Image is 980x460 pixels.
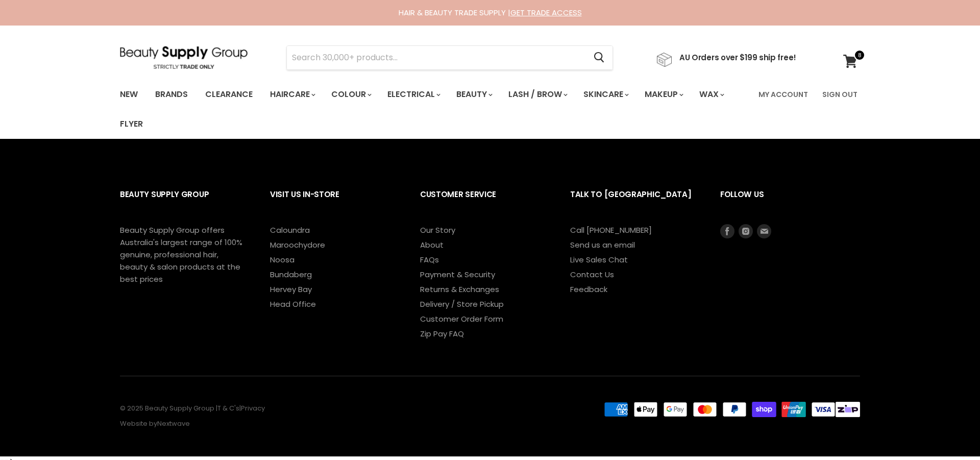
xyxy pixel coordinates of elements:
[112,113,151,135] a: Flyer
[380,84,447,105] a: Electrical
[120,405,558,428] p: © 2025 Beauty Supply Group | | Website by
[420,284,499,295] a: Returns & Exchanges
[420,313,503,324] a: Customer Order Form
[570,239,635,250] a: Send us an email
[420,254,439,265] a: FAQs
[120,182,250,224] h2: Beauty Supply Group
[570,225,652,235] a: Call [PHONE_NUMBER]
[420,299,504,309] a: Delivery / Store Pickup
[570,254,628,265] a: Live Sales Chat
[217,403,239,413] a: T & C's
[270,284,312,295] a: Hervey Bay
[816,84,864,105] a: Sign Out
[112,84,145,105] a: New
[148,84,195,105] a: Brands
[120,224,242,285] p: Beauty Supply Group offers Australia's largest range of 100% genuine, professional hair, beauty &...
[449,84,499,105] a: Beauty
[241,403,265,413] a: Privacy
[420,239,444,250] a: About
[420,269,495,280] a: Payment & Security
[692,84,730,105] a: Wax
[570,284,607,295] a: Feedback
[107,80,873,139] nav: Main
[510,7,582,18] a: GET TRADE ACCESS
[270,225,310,235] a: Caloundra
[270,299,316,309] a: Head Office
[287,46,585,69] input: Search
[720,182,860,224] h2: Follow us
[501,84,574,105] a: Lash / Brow
[752,84,814,105] a: My Account
[270,269,312,280] a: Bundaberg
[286,45,613,70] form: Product
[270,254,295,265] a: Noosa
[420,182,550,224] h2: Customer Service
[637,84,690,105] a: Makeup
[420,328,464,339] a: Zip Pay FAQ
[270,239,325,250] a: Maroochydore
[570,182,700,224] h2: Talk to [GEOGRAPHIC_DATA]
[107,8,873,18] div: HAIR & BEAUTY TRADE SUPPLY |
[270,182,400,224] h2: Visit Us In-Store
[585,46,612,69] button: Search
[836,402,860,417] img: footer-tile-new.png
[157,419,190,428] a: Nextwave
[576,84,635,105] a: Skincare
[112,80,752,139] ul: Main menu
[262,84,322,105] a: Haircare
[420,225,455,235] a: Our Story
[198,84,260,105] a: Clearance
[324,84,378,105] a: Colour
[570,269,614,280] a: Contact Us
